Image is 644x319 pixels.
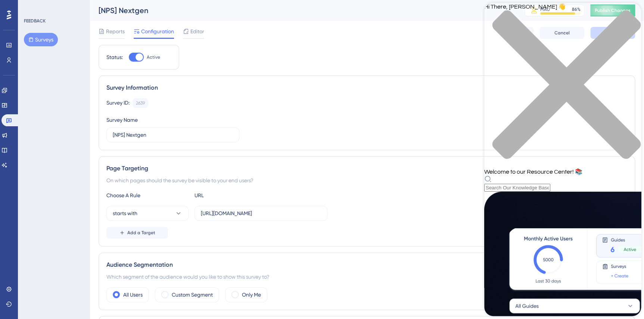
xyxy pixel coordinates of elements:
[2,4,16,18] img: launcher-image-alternative-text
[106,27,125,36] span: Reports
[106,260,627,269] div: Audience Segmentation
[106,227,168,239] button: Add a Target
[106,164,627,173] div: Page Targeting
[136,100,145,106] div: 2639
[195,191,277,200] div: URL
[106,115,138,124] div: Survey Name
[113,131,233,139] input: Type your Survey name
[123,290,143,299] label: All Users
[127,230,155,236] span: Add a Target
[172,290,213,299] label: Custom Segment
[106,83,627,92] div: Survey Information
[106,176,627,185] div: On which pages should the survey be visible to your end users?
[147,54,160,60] span: Active
[99,5,506,16] div: [NPS] Nextgen
[106,191,189,200] div: Choose A Rule
[106,53,123,62] div: Status:
[242,290,261,299] label: Only Me
[201,209,321,217] input: yourwebsite.com/path
[24,18,46,24] div: FEEDBACK
[190,27,204,36] span: Editor
[141,27,174,36] span: Configuration
[106,206,189,221] button: starts with
[106,272,627,281] div: Which segment of the audience would you like to show this survey to?
[113,209,137,218] span: starts with
[18,2,47,11] span: Need Help?
[24,33,58,46] button: Surveys
[52,4,54,10] div: 4
[106,98,130,108] div: Survey ID:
